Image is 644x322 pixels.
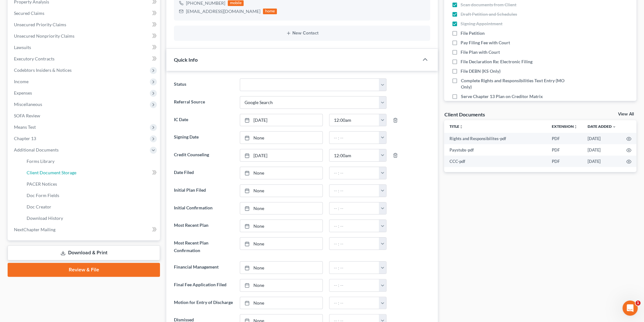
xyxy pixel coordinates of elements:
[444,111,485,118] div: Client Documents
[9,30,160,42] a: Unsecured Nonpriority Claims
[461,30,485,36] span: File Petition
[14,56,54,61] span: Executory Contracts
[329,238,379,250] input: -- : --
[9,19,160,30] a: Unsecured Priority Claims
[22,190,160,201] a: Doc Form Fields
[240,132,322,144] a: None
[14,10,44,16] span: Secured Claims
[22,156,160,167] a: Forms Library
[186,8,260,15] div: [EMAIL_ADDRESS][DOMAIN_NAME]
[171,279,236,292] label: Final Fee Application Filed
[449,124,463,129] a: Titleunfold_more
[329,220,379,232] input: -- : --
[9,8,160,19] a: Secured Claims
[9,224,160,235] a: NextChapter Mailing
[27,193,59,198] span: Doc Form Fields
[263,9,277,14] div: home
[171,184,236,197] label: Initial Plan Filed
[329,149,379,161] input: -- : --
[14,124,36,130] span: Means Test
[14,136,36,141] span: Chapter 13
[240,114,322,126] a: [DATE]
[228,0,244,6] div: mobile
[14,33,74,39] span: Unsecured Nonpriority Claims
[444,144,547,156] td: Paystubs-pdf
[171,167,236,179] label: Date Filed
[329,297,379,309] input: -- : --
[27,170,76,175] span: Client Document Storage
[461,59,532,64] span: File Declaration Re: Electronic Filing
[171,202,236,215] label: Initial Confirmation
[240,262,322,274] a: None
[618,112,634,116] a: View All
[622,300,638,316] iframe: Intercom live chat
[461,68,501,74] span: File DEBN (KS Only)
[171,297,236,309] label: Motion for Entry of Discharge
[171,78,236,91] label: Status
[459,125,463,129] i: unfold_more
[240,202,322,214] a: None
[240,167,322,179] a: None
[27,158,54,164] span: Forms Library
[171,237,236,256] label: Most Recent Plan Confirmation
[14,227,55,232] span: NextChapter Mailing
[9,53,160,65] a: Executory Contracts
[461,21,502,26] span: Signing Appointment
[171,261,236,274] label: Financial Management
[240,185,322,197] a: None
[14,102,42,107] span: Miscellaneous
[22,201,160,213] a: Doc Creator
[547,156,583,167] td: PDF
[14,22,66,27] span: Unsecured Priority Claims
[461,11,517,17] span: Draft Petition and Schedules
[461,94,543,99] span: Serve Chapter 13 Plan on Creditor Matrix
[171,220,236,232] label: Most Recent Plan
[461,78,564,90] span: Complete Rights and Responsibilities Text Entry (MO Only)
[171,96,236,109] label: Referral Source
[22,213,160,224] a: Download History
[179,31,425,36] button: New Contact
[22,178,160,190] a: PACER Notices
[8,263,160,277] a: Review & File
[27,181,57,187] span: PACER Notices
[329,202,379,214] input: -- : --
[329,185,379,197] input: -- : --
[171,114,236,127] label: IC Date
[240,149,322,161] a: [DATE]
[547,133,583,144] td: PDF
[461,2,516,7] span: Scan documents from Client
[461,40,510,45] span: Pay Filing Fee with Court
[588,124,616,129] a: Date Added expand_more
[547,144,583,156] td: PDF
[329,279,379,291] input: -- : --
[14,79,29,84] span: Income
[240,238,322,250] a: None
[552,124,577,129] a: Extensionunfold_more
[14,113,40,118] span: SOFA Review
[240,297,322,309] a: None
[461,49,500,55] span: File Plan with Court
[14,67,72,73] span: Codebtors Insiders & Notices
[22,167,160,178] a: Client Document Storage
[574,125,577,129] i: unfold_more
[444,156,547,167] td: CCC-pdf
[444,133,547,144] td: Rights and Responsibilites-pdf
[329,114,379,126] input: -- : --
[9,42,160,53] a: Lawsuits
[583,156,621,167] td: [DATE]
[612,125,616,129] i: expand_more
[9,110,160,121] a: SOFA Review
[240,279,322,291] a: None
[583,133,621,144] td: [DATE]
[329,132,379,144] input: -- : --
[174,57,198,63] span: Quick Info
[240,220,322,232] a: None
[14,90,32,96] span: Expenses
[329,262,379,274] input: -- : --
[635,300,641,306] span: 1
[27,215,63,221] span: Download History
[583,144,621,156] td: [DATE]
[14,45,31,50] span: Lawsuits
[14,147,59,152] span: Additional Documents
[171,149,236,162] label: Credit Counseling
